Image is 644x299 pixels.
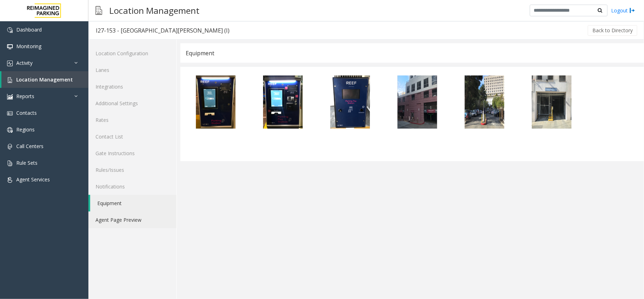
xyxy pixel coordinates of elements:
[7,94,13,100] img: 'icon'
[7,177,13,183] img: 'icon'
[88,178,176,195] a: Notifications
[88,78,176,95] a: Integrations
[16,43,41,50] span: Monitoring
[186,49,214,58] div: Equipment
[7,61,13,66] img: 'icon'
[88,112,176,128] a: Rates
[1,71,88,88] a: Location Management
[611,7,635,14] a: Logout
[88,45,176,62] a: Location Configuration
[7,160,13,166] img: 'icon'
[106,2,203,19] h3: Location Management
[88,95,176,112] a: Additional Settings
[7,44,13,50] img: 'icon'
[88,211,176,228] a: Agent Page Preview
[7,127,13,133] img: 'icon'
[95,2,102,19] img: pageIcon
[16,76,73,83] span: Location Management
[7,27,13,33] img: 'icon'
[588,25,637,36] button: Back to Directory
[16,60,33,66] span: Activity
[88,162,176,178] a: Rules/Issues
[16,26,42,33] span: Dashboard
[88,145,176,162] a: Gate Instructions
[16,126,35,133] span: Regions
[16,176,50,183] span: Agent Services
[88,128,176,145] a: Contact List
[7,144,13,149] img: 'icon'
[16,159,37,166] span: Rule Sets
[88,62,176,78] a: Lanes
[16,109,37,116] span: Contacts
[16,143,43,149] span: Call Centers
[7,77,13,83] img: 'icon'
[16,93,34,100] span: Reports
[7,111,13,116] img: 'icon'
[96,26,230,35] div: I27-153 - [GEOGRAPHIC_DATA][PERSON_NAME] (I)
[630,7,635,14] img: logout
[90,195,176,211] a: Equipment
